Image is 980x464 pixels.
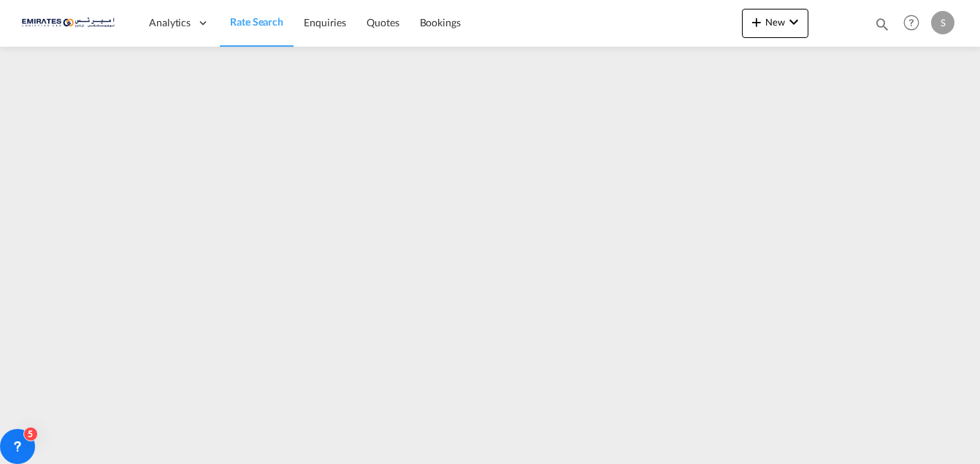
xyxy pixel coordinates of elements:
[420,16,461,28] span: Bookings
[367,16,399,28] span: Quotes
[230,15,283,28] span: Rate Search
[931,11,954,34] div: S
[899,10,931,37] div: Help
[149,15,191,30] span: Analytics
[899,10,924,35] span: Help
[874,16,890,38] div: icon-magnify
[742,9,808,38] button: icon-plus 400-fgNewicon-chevron-down
[748,13,765,31] md-icon: icon-plus 400-fg
[874,16,890,32] md-icon: icon-magnify
[748,16,803,28] span: New
[304,16,346,28] span: Enquiries
[785,13,803,31] md-icon: icon-chevron-down
[22,7,120,39] img: c67187802a5a11ec94275b5db69a26e6.png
